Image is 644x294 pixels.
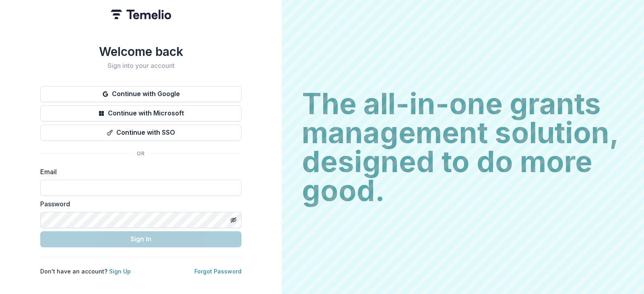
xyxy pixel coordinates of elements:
[227,214,240,226] button: Toggle password visibility
[40,105,242,121] button: Continue with Microsoft
[111,10,171,19] img: Temelio
[40,199,237,209] label: Password
[40,125,242,141] button: Continue with SSO
[40,62,242,70] h2: Sign into your account
[194,268,242,275] a: Forgot Password
[40,44,242,59] h1: Welcome back
[40,167,237,177] label: Email
[40,267,131,275] p: Don't have an account?
[40,86,242,102] button: Continue with Google
[40,231,242,247] button: Sign In
[109,268,131,275] a: Sign Up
